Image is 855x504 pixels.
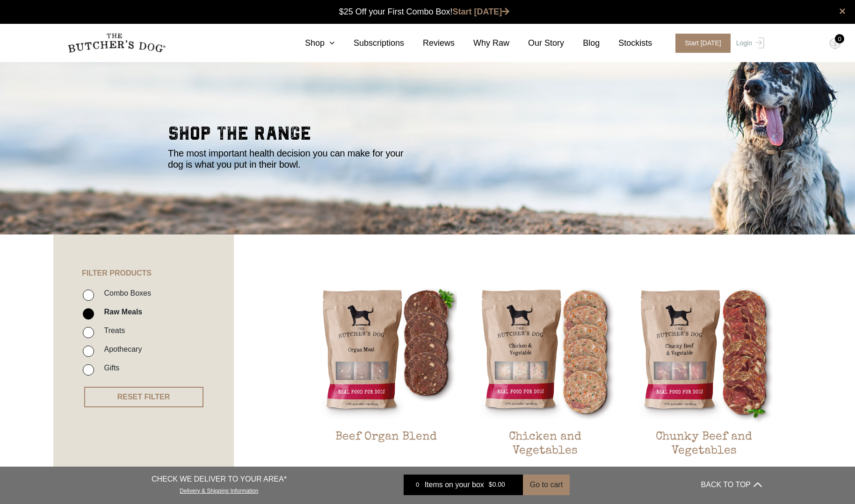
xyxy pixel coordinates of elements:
[523,475,570,495] button: Go to cart
[666,34,734,53] a: Start [DATE]
[99,362,119,374] label: Gifts
[453,7,510,16] a: Start [DATE]
[152,474,287,485] p: CHECK WE DELIVER TO YOUR AREA*
[633,281,775,423] img: Chunky Beef and Vegetables
[286,37,335,50] a: Shop
[633,430,775,474] h2: Chunky Beef and Vegetables
[829,37,841,50] img: TBD_Cart-Empty.png
[474,430,616,474] h2: Chicken and Vegetables
[99,343,142,355] label: Apothecary
[474,281,616,423] img: Chicken and Vegetables
[835,34,844,43] div: 0
[99,324,125,337] label: Treats
[335,37,404,50] a: Subscriptions
[84,387,203,407] button: RESET FILTER
[839,6,846,17] a: close
[701,474,762,496] button: BACK TO TOP
[99,287,151,299] label: Combo Boxes
[315,281,457,423] img: Beef Organ Blend
[168,148,416,170] p: The most important health decision you can make for your dog is what you put in their bowl.
[180,485,258,494] a: Delivery & Shipping Information
[53,234,234,277] h4: FILTER PRODUCTS
[600,37,652,50] a: Stockists
[455,37,509,50] a: Why Raw
[489,481,505,489] bdi: 0.00
[425,479,484,490] span: Items on your box
[315,430,457,474] h2: Beef Organ Blend
[404,475,523,495] a: 0 Items on your box $0.00
[509,37,564,50] a: Our Story
[633,281,775,474] a: Chunky Beef and VegetablesChunky Beef and Vegetables
[411,480,425,490] div: 0
[675,34,731,53] span: Start [DATE]
[315,281,457,474] a: Beef Organ BlendBeef Organ Blend
[734,34,764,53] a: Login
[404,37,455,50] a: Reviews
[168,124,687,148] h2: shop the range
[564,37,600,50] a: Blog
[474,281,616,474] a: Chicken and VegetablesChicken and Vegetables
[489,481,493,489] span: $
[99,305,142,318] label: Raw Meals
